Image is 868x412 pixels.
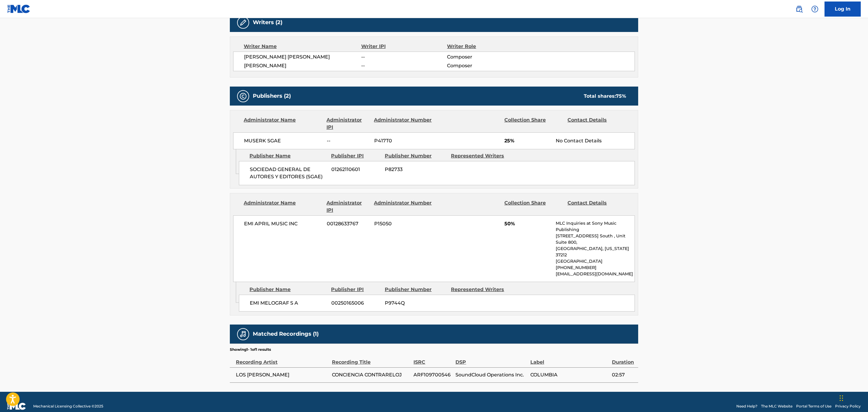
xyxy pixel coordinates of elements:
span: CONCIENCIA CONTRARELOJ [332,371,410,379]
span: P15050 [374,220,433,227]
span: -- [361,53,447,61]
span: LOS [PERSON_NAME] [236,371,329,379]
h5: Writers (2) [253,19,282,26]
div: Administrator Name [244,199,322,214]
div: Writer IPI [361,43,447,50]
iframe: Chat Widget [838,383,868,412]
div: Collection Share [504,199,563,214]
div: Publisher Name [249,286,326,293]
div: No Contact Details [556,137,635,144]
span: Mechanical Licensing Collective © 2025 [33,404,103,409]
span: SoundCloud Operations Inc. [455,371,527,379]
div: Administrator Number [374,116,432,131]
a: Privacy Policy [835,404,861,409]
span: EMI MELOGRAF S A [250,299,327,307]
div: Represented Writers [451,286,513,293]
span: 00250165006 [331,299,380,307]
span: Composer [447,62,525,69]
a: Portal Terms of Use [796,404,831,409]
div: Writer Role [447,43,525,50]
div: Publisher IPI [331,286,380,293]
span: P82733 [385,166,446,173]
div: Contact Details [567,116,626,131]
p: [EMAIL_ADDRESS][DOMAIN_NAME] [556,271,635,277]
div: Duration [612,352,635,366]
div: Administrator Name [244,116,322,131]
span: 00128633767 [327,220,370,227]
p: [PHONE_NUMBER] [556,265,635,271]
div: Recording Title [332,352,410,366]
div: Label [530,352,609,366]
div: Represented Writers [451,152,513,160]
span: 01262110601 [331,166,380,173]
div: Publisher Number [385,286,446,293]
div: ISRC [413,352,452,366]
span: -- [327,137,370,144]
div: Collection Share [504,116,563,131]
a: Need Help? [736,404,757,409]
span: 02:57 [612,371,635,379]
span: [PERSON_NAME] [PERSON_NAME] [244,53,361,61]
p: [STREET_ADDRESS] South , Unit Suite 800, [556,233,635,246]
div: Publisher Name [249,152,326,160]
span: SOCIEDAD GENERAL DE AUTORES Y EDITORES (SGAE) [250,166,327,180]
div: Help [809,3,821,15]
img: logo [7,403,26,410]
img: help [811,5,818,13]
div: Contact Details [567,199,626,214]
div: Publisher Number [385,152,446,160]
span: [PERSON_NAME] [244,62,361,69]
span: COLUMBIA [530,371,609,379]
div: Arrastrar [840,389,843,407]
span: P417T0 [374,137,433,144]
h5: Publishers (2) [253,93,291,100]
span: 75 % [616,93,626,99]
div: Widget de chat [838,383,868,412]
a: Log In [825,2,861,17]
div: Publisher IPI [331,152,380,160]
span: Composer [447,53,525,61]
div: Administrator IPI [326,116,369,131]
span: P9744Q [385,299,446,307]
h5: Matched Recordings (1) [253,331,319,338]
a: Public Search [793,3,805,15]
span: -- [361,62,447,69]
img: MLC Logo [7,5,31,13]
div: DSP [455,352,527,366]
p: [GEOGRAPHIC_DATA] [556,258,635,265]
span: ARF109700546 [413,371,452,379]
div: Administrator Number [374,199,432,214]
p: Showing 1 - 1 of 1 results [230,347,271,352]
span: MUSERK SGAE [244,137,322,144]
div: Administrator IPI [326,199,369,214]
a: The MLC Website [761,404,792,409]
div: Total shares: [584,93,626,100]
img: Matched Recordings [240,331,247,338]
img: Publishers [240,93,247,100]
div: Recording Artist [236,352,329,366]
span: 25% [504,137,551,144]
img: search [796,5,803,13]
img: Writers [240,19,247,26]
span: EMI APRIL MUSIC INC [244,220,322,227]
p: [GEOGRAPHIC_DATA], [US_STATE] 37212 [556,246,635,258]
div: Writer Name [244,43,361,50]
span: 50% [504,220,551,227]
p: MLC Inquiries at Sony Music Publishing [556,220,635,233]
